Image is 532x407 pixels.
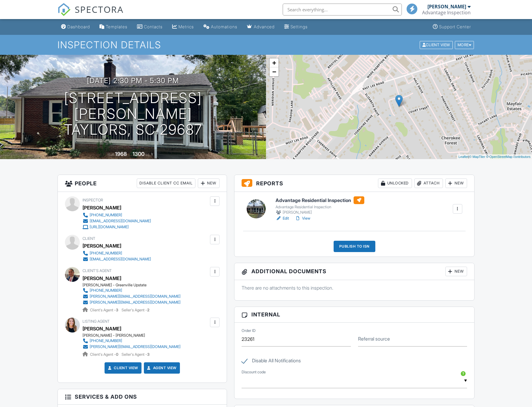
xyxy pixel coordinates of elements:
a: [EMAIL_ADDRESS][DOMAIN_NAME] [83,218,151,224]
div: Unlocked [378,178,412,188]
strong: 3 [116,308,118,312]
a: Contacts [135,21,165,32]
label: Disable All Notifications [242,358,301,365]
div: Publish to ISN [334,241,375,252]
a: Templates [97,21,130,32]
a: [PHONE_NUMBER] [83,250,151,256]
h3: Reports [234,175,474,192]
h6: Advantage Residential Inspection [276,196,364,204]
a: [PHONE_NUMBER] [83,338,181,344]
div: | [457,154,532,159]
span: Built [108,152,114,157]
span: sq. ft. [145,152,154,157]
div: [PERSON_NAME] [83,241,121,250]
strong: 3 [147,352,150,357]
a: Agent View [146,365,177,371]
div: [PERSON_NAME] [276,209,364,215]
a: Client View [419,42,454,47]
div: [PERSON_NAME][EMAIL_ADDRESS][DOMAIN_NAME] [90,344,181,349]
div: Client View [420,41,453,49]
div: 1968 [115,151,127,157]
div: New [445,178,467,188]
div: [EMAIL_ADDRESS][DOMAIN_NAME] [90,219,151,223]
label: Discount code [242,369,266,375]
img: The Best Home Inspection Software - Spectora [57,3,71,16]
a: [PERSON_NAME][EMAIL_ADDRESS][DOMAIN_NAME] [83,293,181,299]
span: Inspector [83,198,103,202]
a: [PERSON_NAME][EMAIL_ADDRESS][DOMAIN_NAME] [83,299,181,305]
span: Client's Agent [83,268,112,273]
div: Settings [290,24,308,29]
a: View [295,215,310,221]
a: [PERSON_NAME] [83,274,121,283]
a: Advanced [245,21,277,32]
div: Templates [106,24,127,29]
span: Client [83,236,95,241]
div: Metrics [178,24,194,29]
strong: 0 [116,352,118,357]
a: Metrics [170,21,196,32]
p: There are no attachments to this inspection. [242,285,467,291]
h3: Additional Documents [234,263,474,280]
a: Leaflet [458,155,468,159]
h3: Services & Add ons [58,389,227,405]
h3: [DATE] 2:30 pm - 5:30 pm [87,77,179,85]
div: New [445,267,467,276]
div: [PERSON_NAME][EMAIL_ADDRESS][DOMAIN_NAME] [90,294,181,299]
div: Advantage Inspection [422,10,471,15]
span: Seller's Agent - [122,352,150,357]
h1: [STREET_ADDRESS][PERSON_NAME] Taylors, SC 29687 [10,90,256,137]
h1: Inspection Details [57,40,475,50]
div: [PHONE_NUMBER] [90,288,122,293]
label: Referral source [358,335,390,342]
a: [PHONE_NUMBER] [83,288,181,293]
a: Client View [107,365,138,371]
a: [PERSON_NAME] [83,324,121,333]
a: © OpenStreetMap contributors [486,155,531,159]
div: Advantage Residential Inspection [276,205,364,209]
a: Dashboard [59,21,92,32]
strong: 2 [147,308,150,312]
a: Edit [276,215,289,221]
div: [PERSON_NAME] [83,203,121,212]
a: Zoom in [270,58,279,67]
a: [URL][DOMAIN_NAME] [83,224,151,230]
a: [EMAIL_ADDRESS][DOMAIN_NAME] [83,256,151,262]
div: [PERSON_NAME] [427,4,466,10]
div: Attach [414,178,443,188]
div: [PERSON_NAME][EMAIL_ADDRESS][DOMAIN_NAME] [90,300,181,305]
div: New [198,178,220,188]
span: SPECTORA [75,3,124,15]
div: Contacts [144,24,163,29]
div: More [455,41,474,49]
a: [PHONE_NUMBER] [83,212,151,218]
a: © MapTiler [469,155,485,159]
div: [PHONE_NUMBER] [90,213,122,218]
span: Client's Agent - [90,308,119,312]
div: Advanced [254,24,275,29]
div: [PHONE_NUMBER] [90,251,122,256]
a: Automations (Basic) [201,21,240,32]
div: [EMAIL_ADDRESS][DOMAIN_NAME] [90,257,151,262]
a: SPECTORA [57,8,124,21]
div: Disable Client CC Email [137,178,195,188]
h3: People [58,175,227,192]
div: [PERSON_NAME] - Greenville Upstate [83,283,185,288]
a: Advantage Residential Inspection Advantage Residential Inspection [PERSON_NAME] [276,196,364,215]
div: [URL][DOMAIN_NAME] [90,225,129,229]
div: [PHONE_NUMBER] [90,338,122,343]
div: 1300 [133,151,144,157]
div: Dashboard [67,24,90,29]
div: [PERSON_NAME] - [PERSON_NAME] [83,333,185,338]
a: Support Center [430,21,473,32]
input: Search everything... [283,4,402,15]
label: Order ID [242,328,256,333]
div: Automations [211,24,237,29]
h3: Internal [234,307,474,322]
span: Seller's Agent - [122,308,150,312]
a: Zoom out [270,67,279,76]
a: [PERSON_NAME][EMAIL_ADDRESS][DOMAIN_NAME] [83,344,181,350]
div: Support Center [439,24,471,29]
